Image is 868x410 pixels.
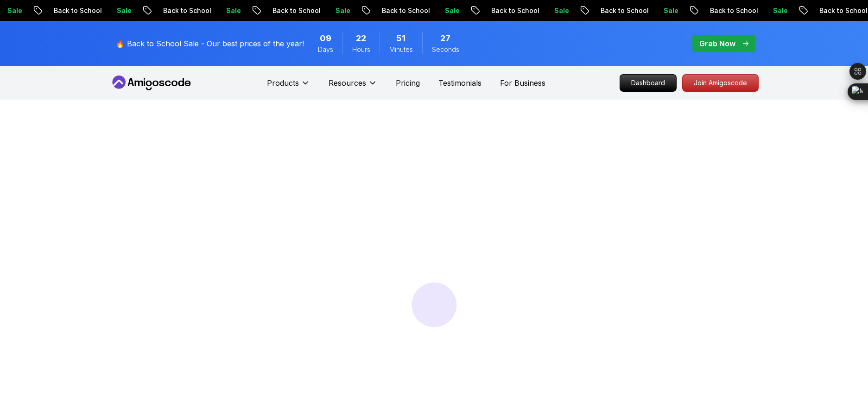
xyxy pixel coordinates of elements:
[329,77,377,96] button: Resources
[440,32,450,45] span: 27 Seconds
[115,38,304,49] p: 🔥 Back to School Sale - Our best prices of the year!
[620,74,677,92] a: Dashboard
[438,77,482,88] a: Testimonials
[683,75,758,91] p: Join Amigoscode
[320,32,331,45] span: 9 Days
[765,6,794,15] p: Sale
[432,45,459,54] span: Seconds
[218,6,247,15] p: Sale
[374,6,437,15] p: Back to School
[108,6,138,15] p: Sale
[267,77,299,88] p: Products
[329,77,366,88] p: Resources
[592,6,655,15] p: Back to School
[396,32,405,45] span: 51 Minutes
[327,6,357,15] p: Sale
[267,77,310,96] button: Products
[682,74,759,92] a: Join Amigoscode
[352,45,370,54] span: Hours
[264,6,327,15] p: Back to School
[389,45,413,54] span: Minutes
[356,32,366,45] span: 22 Hours
[318,45,333,54] span: Days
[483,6,546,15] p: Back to School
[437,6,466,15] p: Sale
[655,6,685,15] p: Sale
[620,75,676,91] p: Dashboard
[155,6,218,15] p: Back to School
[546,6,576,15] p: Sale
[702,6,765,15] p: Back to School
[45,6,108,15] p: Back to School
[699,38,735,49] p: Grab Now
[396,77,420,88] a: Pricing
[500,77,545,88] a: For Business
